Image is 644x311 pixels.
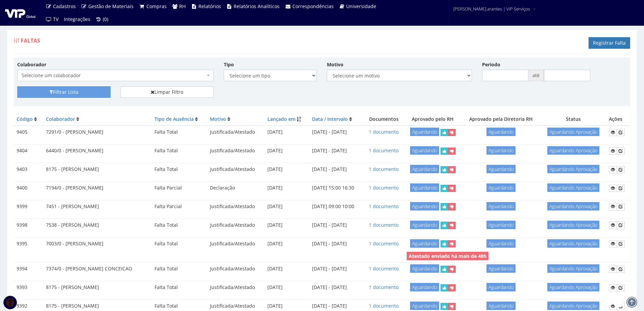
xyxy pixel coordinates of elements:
[207,281,265,294] td: Justificada/Atestado
[410,128,439,136] span: Aguardando
[547,183,599,192] span: Aguardando Aprovação
[93,13,111,26] a: (0)
[14,219,43,231] td: 9398
[364,113,404,126] th: Documentos
[606,113,630,126] th: Ações
[152,237,207,250] td: Falta Total
[346,3,376,9] span: Universidade
[14,145,43,157] td: 9404
[369,240,399,247] a: 1 documento
[309,126,364,139] td: [DATE] - [DATE]
[121,86,214,98] a: Limpar Filtro
[17,86,111,98] button: Filtrar Lista
[482,61,500,68] label: Período
[64,16,90,22] span: Integrações
[207,219,265,231] td: Justificada/Atestado
[22,72,205,79] span: Selecione um colaborador
[207,126,265,139] td: Justificada/Atestado
[265,281,309,294] td: [DATE]
[547,165,599,173] span: Aguardando Aprovação
[43,163,152,176] td: 8175 - [PERSON_NAME]
[207,263,265,275] td: Justificada/Atestado
[14,163,43,176] td: 9403
[410,283,439,291] span: Aguardando
[589,37,630,49] a: Registrar Falta
[179,3,186,9] span: RH
[46,116,75,122] a: Colaborador
[547,239,599,248] span: Aguardando Aprovação
[43,219,152,231] td: 7538 - [PERSON_NAME]
[5,8,35,18] img: logo
[547,264,599,273] span: Aguardando Aprovação
[265,181,309,194] td: [DATE]
[410,165,439,173] span: Aguardando
[462,113,541,126] th: Aprovado pela Diretoria RH
[486,283,516,291] span: Aguardando
[17,116,33,122] a: Código
[265,163,309,176] td: [DATE]
[369,222,399,228] a: 1 documento
[43,181,152,194] td: 7194/0 - [PERSON_NAME]
[292,3,334,9] span: Correspondências
[486,128,516,136] span: Aguardando
[547,221,599,229] span: Aguardando Aprovação
[210,116,226,122] a: Motivo
[369,203,399,209] a: 1 documento
[207,200,265,213] td: Justificada/Atestado
[369,184,399,191] a: 1 documento
[53,3,76,9] span: Cadastros
[486,302,516,310] span: Aguardando
[152,263,207,275] td: Falta Total
[265,237,309,250] td: [DATE]
[410,302,439,310] span: Aguardando
[265,145,309,157] td: [DATE]
[547,202,599,210] span: Aguardando Aprovação
[234,3,280,9] span: Relatórios Analíticos
[152,281,207,294] td: Falta Total
[486,239,516,248] span: Aguardando
[207,163,265,176] td: Justificada/Atestado
[547,128,599,136] span: Aguardando Aprovação
[309,237,364,250] td: [DATE] - [DATE]
[309,263,364,275] td: [DATE] - [DATE]
[207,181,265,194] td: Declaração
[224,61,234,68] label: Tipo
[17,61,46,68] label: Colaborador
[43,200,152,213] td: 7451 - [PERSON_NAME]
[528,70,544,81] span: até
[410,221,439,229] span: Aguardando
[369,147,399,154] a: 1 documento
[265,200,309,213] td: [DATE]
[88,3,134,9] span: Gestão de Materiais
[369,166,399,172] a: 1 documento
[486,264,516,273] span: Aguardando
[486,146,516,155] span: Aguardando
[547,146,599,155] span: Aguardando Aprovação
[541,113,606,126] th: Status
[369,303,399,309] a: 1 documento
[14,281,43,294] td: 9393
[14,126,43,139] td: 9405
[265,263,309,275] td: [DATE]
[152,200,207,213] td: Falta Parcial
[43,263,152,275] td: 7374/0 - [PERSON_NAME] CONCEICAO
[61,13,93,26] a: Integrações
[486,183,516,192] span: Aguardando
[152,126,207,139] td: Falta Total
[154,116,194,122] a: Tipo de Ausência
[43,237,152,250] td: 7003/0 - [PERSON_NAME]
[152,145,207,157] td: Falta Total
[43,281,152,294] td: 8175 - [PERSON_NAME]
[43,126,152,139] td: 7291/0 - [PERSON_NAME]
[267,116,295,122] a: Lançado em
[43,145,152,157] td: 6440/0 - [PERSON_NAME]
[265,219,309,231] td: [DATE]
[14,263,43,275] td: 9394
[369,284,399,290] a: 1 documento
[453,5,530,12] span: [PERSON_NAME].arantes | VIP Serviços
[547,283,599,291] span: Aguardando Aprovação
[410,183,439,192] span: Aguardando
[410,264,439,273] span: Aguardando
[309,145,364,157] td: [DATE] - [DATE]
[207,145,265,157] td: Justificada/Atestado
